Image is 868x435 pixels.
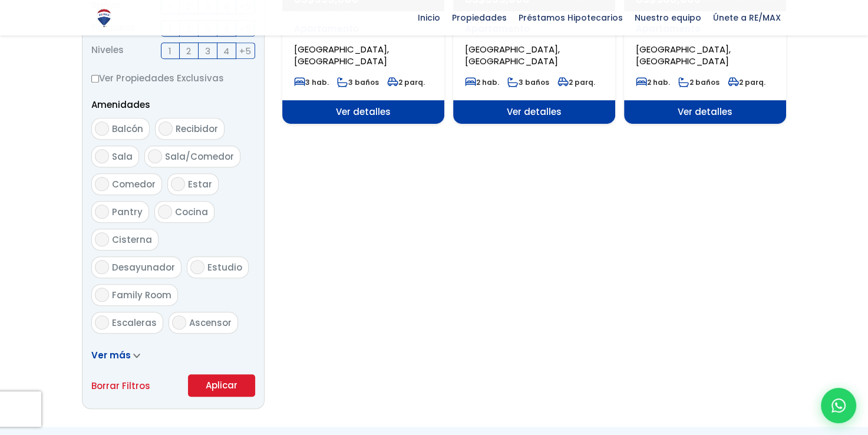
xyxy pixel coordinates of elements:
span: 3 hab. [294,77,329,87]
input: Estar [171,177,185,191]
span: Family Room [112,289,171,301]
input: Sala [95,149,109,163]
span: Únete a RE/MAX [707,9,787,27]
span: Propiedades [446,9,513,27]
span: 4 [223,44,229,58]
span: +5 [239,44,251,58]
img: Logo de REMAX [94,8,114,28]
a: Borrar Filtros [91,378,150,393]
span: 3 [205,44,210,58]
span: 2 parq. [728,77,765,87]
input: Escaleras [95,315,109,329]
span: Ascensor [189,317,232,329]
span: Recibidor [176,123,218,135]
span: [GEOGRAPHIC_DATA], [GEOGRAPHIC_DATA] [294,43,389,67]
span: Escaleras [112,317,157,329]
input: Cocina [158,205,172,219]
span: Nuestro equipo [629,9,707,27]
input: Recibidor [159,121,173,136]
span: Balcón [112,123,143,135]
span: [GEOGRAPHIC_DATA], [GEOGRAPHIC_DATA] [465,43,560,67]
span: Ver detalles [453,100,615,124]
input: Pantry [95,205,109,219]
span: Inicio [412,9,446,27]
span: Ver detalles [624,100,786,124]
span: Cisterna [112,233,152,246]
span: [GEOGRAPHIC_DATA], [GEOGRAPHIC_DATA] [636,43,731,67]
span: 2 baños [678,77,720,87]
span: Sala [112,150,133,163]
span: Sala/Comedor [165,150,234,163]
a: Ver más [91,349,140,361]
span: Préstamos Hipotecarios [513,9,629,27]
input: Ver Propiedades Exclusivas [91,75,99,83]
span: 1 [169,44,171,58]
input: Ascensor [172,315,186,329]
input: Cisterna [95,232,109,246]
span: 2 hab. [636,77,670,87]
span: Cocina [175,206,208,218]
span: 2 parq. [557,77,595,87]
span: Desayunador [112,261,175,273]
span: Pantry [112,206,143,218]
span: 2 [186,44,191,58]
span: 2 parq. [387,77,425,87]
input: Estudio [190,260,204,274]
span: 2 hab. [465,77,499,87]
span: Ver detalles [282,100,444,124]
span: Ver más [91,349,131,361]
input: Balcón [95,121,109,136]
span: 3 baños [507,77,549,87]
button: Aplicar [188,374,255,397]
span: 3 baños [337,77,379,87]
input: Desayunador [95,260,109,274]
input: Comedor [95,177,109,191]
span: Niveles [91,42,124,59]
span: Estudio [207,261,242,273]
span: Comedor [112,178,156,190]
input: Family Room [95,288,109,302]
p: Amenidades [91,97,255,112]
span: Estar [188,178,212,190]
input: Sala/Comedor [148,149,162,163]
label: Ver Propiedades Exclusivas [91,71,255,85]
